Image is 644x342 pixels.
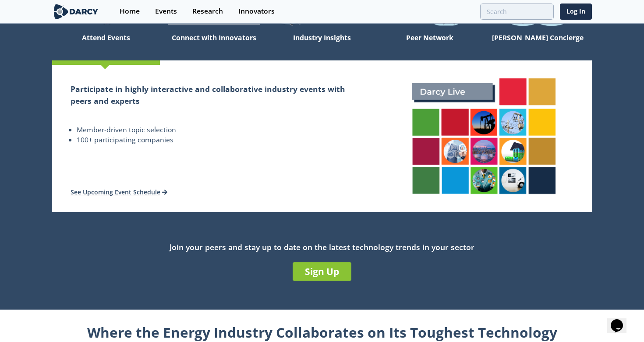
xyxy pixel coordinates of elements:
[71,188,167,196] a: See Upcoming Event Schedule
[192,8,223,15] div: Research
[160,30,268,60] div: Connect with Innovators
[480,4,554,20] input: Advanced Search
[403,69,565,204] img: attend-events-831e21027d8dfeae142a4bc70e306247.png
[560,4,592,20] a: Log In
[71,83,357,106] h2: Participate in highly interactive and collaborative industry events with peers and experts
[484,30,592,60] div: [PERSON_NAME] Concierge
[52,30,160,60] div: Attend Events
[293,262,351,281] a: Sign Up
[238,8,275,15] div: Innovators
[120,8,140,15] div: Home
[268,30,376,60] div: Industry Insights
[77,125,357,135] li: Member-driven topic selection
[155,8,177,15] div: Events
[607,307,635,333] iframe: chat widget
[77,135,357,145] li: 100+ participating companies
[52,4,100,19] img: logo-wide.svg
[376,30,484,60] div: Peer Network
